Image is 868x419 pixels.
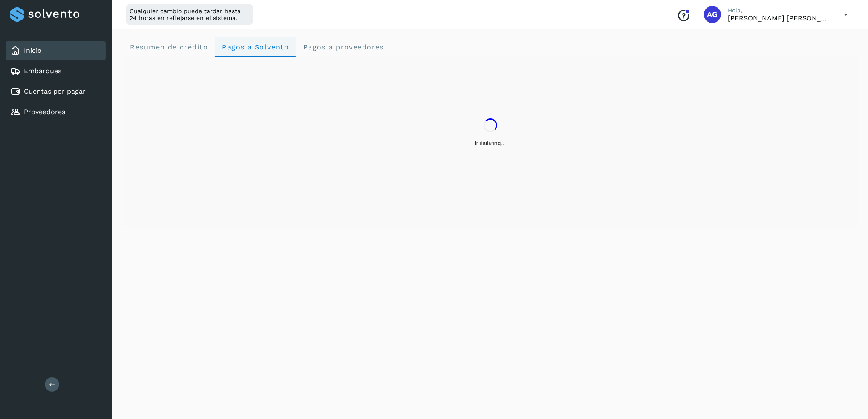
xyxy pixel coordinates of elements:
[728,14,830,22] p: Abigail Gonzalez Leon
[6,41,106,60] div: Inicio
[130,43,208,51] span: Resumen de crédito
[24,46,42,55] a: Inicio
[6,62,106,80] div: Embarques
[6,82,106,101] div: Cuentas por pagar
[24,87,86,95] a: Cuentas por pagar
[6,103,106,121] div: Proveedores
[24,108,65,116] a: Proveedores
[126,4,253,25] div: Cualquier cambio puede tardar hasta 24 horas en reflejarse en el sistema.
[222,43,289,51] span: Pagos a Solvento
[303,43,384,51] span: Pagos a proveedores
[24,67,61,75] a: Embarques
[728,7,830,14] p: Hola,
